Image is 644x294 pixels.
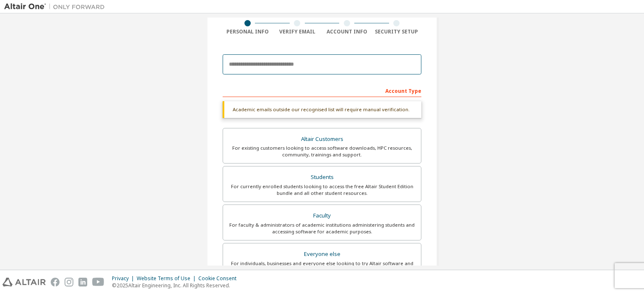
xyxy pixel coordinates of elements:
[3,278,46,286] img: altair_logo.svg
[112,275,137,282] div: Privacy
[273,28,322,35] div: Verify Email
[78,278,87,286] img: linkedin.svg
[223,84,421,97] div: Account Type
[372,28,422,35] div: Security Setup
[228,248,416,260] div: Everyone else
[228,210,416,222] div: Faculty
[322,28,372,35] div: Account Info
[4,3,109,11] img: Altair One
[92,278,104,286] img: youtube.svg
[228,222,416,235] div: For faculty & administrators of academic institutions administering students and accessing softwa...
[228,183,416,197] div: For currently enrolled students looking to access the free Altair Student Edition bundle and all ...
[228,171,416,183] div: Students
[198,275,241,282] div: Cookie Consent
[65,278,73,286] img: instagram.svg
[228,260,416,274] div: For individuals, businesses and everyone else looking to try Altair software and explore our prod...
[228,133,416,145] div: Altair Customers
[112,282,241,289] p: © 2025 Altair Engineering, Inc. All Rights Reserved.
[51,278,60,286] img: facebook.svg
[223,101,421,118] div: Academic emails outside our recognised list will require manual verification.
[137,275,198,282] div: Website Terms of Use
[223,28,273,35] div: Personal Info
[228,145,416,158] div: For existing customers looking to access software downloads, HPC resources, community, trainings ...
